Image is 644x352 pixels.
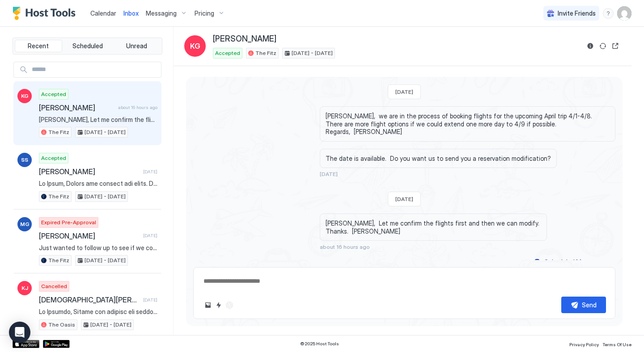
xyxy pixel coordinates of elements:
[28,62,161,77] input: Input Field
[610,41,621,51] button: Open reservation
[15,40,62,52] button: Recent
[48,256,69,264] span: The Fitz
[602,339,631,348] a: Terms Of Use
[39,308,157,316] span: Lo Ipsumdo, Sitame con adipisc eli seddo. Ei'te incidid utl etdo magnaa Eni Admin ven quis no exe...
[113,40,160,52] button: Unread
[213,300,224,310] button: Quick reply
[126,42,147,50] span: Unread
[569,339,599,348] a: Privacy Policy
[48,193,69,201] span: The Fitz
[20,220,30,228] span: MG
[320,171,615,177] span: [DATE]
[85,256,126,264] span: [DATE] - [DATE]
[90,8,116,18] a: Calendar
[597,41,608,51] button: Sync reservation
[21,284,28,292] span: KJ
[617,6,631,21] div: User profile
[123,8,139,18] a: Inbox
[300,341,339,347] span: © 2025 Host Tools
[123,9,139,17] span: Inbox
[13,340,39,348] a: App Store
[143,233,157,239] span: [DATE]
[21,156,28,164] span: SS
[215,49,240,57] span: Accepted
[213,34,276,44] span: [PERSON_NAME]
[85,128,126,136] span: [DATE] - [DATE]
[292,49,333,57] span: [DATE] - [DATE]
[561,297,606,313] button: Send
[143,297,157,303] span: [DATE]
[39,103,114,112] span: [PERSON_NAME]
[602,342,631,347] span: Terms Of Use
[39,231,140,240] span: [PERSON_NAME]
[544,257,605,267] div: Scheduled Messages
[143,169,157,175] span: [DATE]
[39,116,157,124] span: [PERSON_NAME], Let me confirm the flights first and then we can modify. Thanks. [PERSON_NAME]
[13,38,162,54] div: tab-group
[41,90,66,98] span: Accepted
[48,321,75,329] span: The Oasis
[64,40,111,52] button: Scheduled
[195,9,214,17] span: Pricing
[255,49,276,57] span: The Fitz
[9,322,30,343] div: Open Intercom Messenger
[72,42,103,50] span: Scheduled
[39,167,140,176] span: [PERSON_NAME]
[320,243,615,250] span: about 16 hours ago
[558,9,596,17] span: Invite Friends
[532,256,615,268] button: Scheduled Messages
[582,300,597,310] div: Send
[39,295,140,304] span: [DEMOGRAPHIC_DATA][PERSON_NAME]
[118,105,157,110] span: about 16 hours ago
[203,300,213,310] button: Upload image
[41,282,67,290] span: Cancelled
[569,342,599,347] span: Privacy Policy
[90,9,116,17] span: Calendar
[395,196,413,202] span: [DATE]
[326,155,551,163] span: The date is available. Do you want us to send you a reservation modification?
[28,42,49,50] span: Recent
[326,112,610,136] span: [PERSON_NAME], we are in the process of booking flights for the upcoming April trip 4/1-4/8. Ther...
[603,8,614,19] div: menu
[146,9,177,17] span: Messaging
[326,219,541,235] span: [PERSON_NAME], Let me confirm the flights first and then we can modify. Thanks. [PERSON_NAME]
[190,41,200,51] span: KG
[39,180,157,188] span: Lo Ipsum, Dolors ame consect adi elits. Do'ei tempori utl etdo magnaa Eni Admi ven quis no exer u...
[21,92,29,100] span: KG
[39,244,157,252] span: Just wanted to follow up to see if we could make something work since it is still available? I al...
[41,218,96,226] span: Expired Pre-Approval
[41,154,66,162] span: Accepted
[90,321,131,329] span: [DATE] - [DATE]
[395,88,413,95] span: [DATE]
[85,193,126,201] span: [DATE] - [DATE]
[48,128,69,136] span: The Fitz
[585,41,596,51] button: Reservation information
[13,7,80,20] a: Host Tools Logo
[43,340,70,348] a: Google Play Store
